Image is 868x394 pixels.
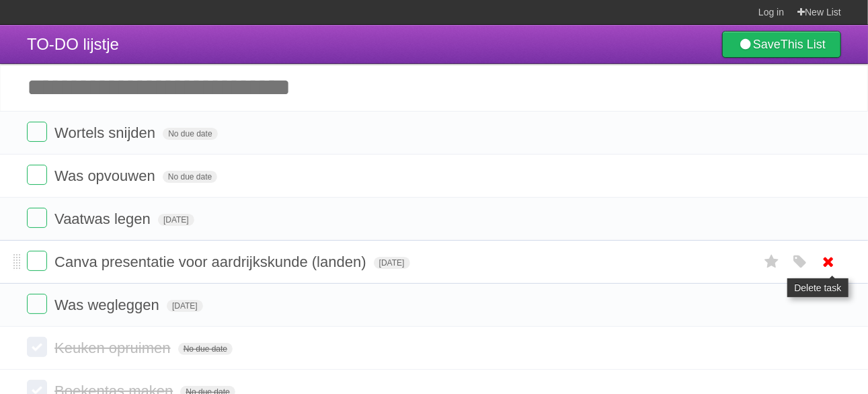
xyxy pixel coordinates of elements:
span: [DATE] [167,300,203,312]
b: This List [781,38,826,51]
span: Keuken opruimen [54,340,173,356]
span: Was opvouwen [54,167,159,184]
label: Done [27,208,47,228]
label: Done [27,122,47,142]
a: SaveThis List [722,31,841,58]
label: Done [27,337,47,357]
span: No due date [163,128,217,140]
span: Vaatwas legen [54,210,154,227]
label: Done [27,251,47,271]
span: No due date [163,171,217,183]
span: Wortels snijden [54,124,159,141]
span: TO-DO lijstje [27,35,119,53]
span: Was wegleggen [54,297,163,313]
label: Done [27,165,47,185]
span: Canva presentatie voor aardrijkskunde (landen) [54,253,369,270]
span: No due date [178,343,233,355]
span: [DATE] [374,257,410,269]
span: [DATE] [158,214,194,226]
label: Done [27,294,47,314]
label: Star task [759,251,785,273]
